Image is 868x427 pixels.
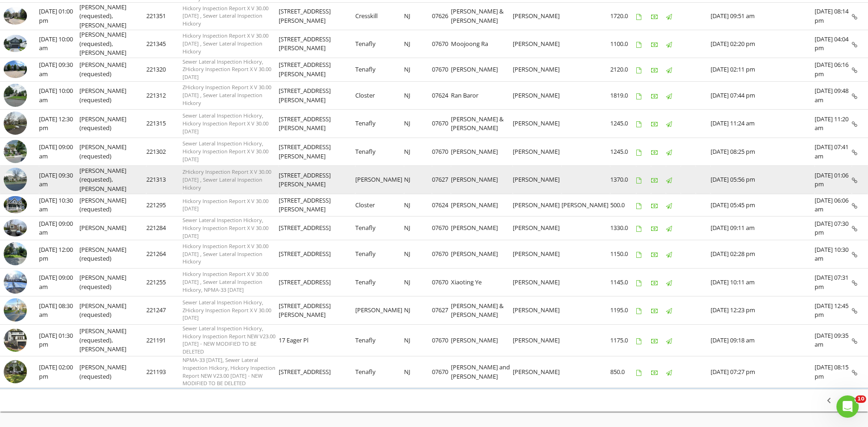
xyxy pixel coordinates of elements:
[432,81,451,110] td: 07624
[355,216,404,240] td: Tenafly
[183,356,275,387] span: NPMA-33 [DATE], Sewer Lateral Inspection Hickory, Hickory Inspection Report NEW V23.00 [DATE] - N...
[513,110,561,138] td: [PERSON_NAME]
[404,194,432,216] td: NJ
[183,84,271,106] span: ZHickory Inspection Report X V 30.00 [DATE] , Sewer Lateral Inspection Hickory
[39,81,79,110] td: [DATE] 10:00 am
[355,58,404,81] td: Tenafly
[815,2,852,30] td: [DATE] 08:14 pm
[279,110,355,138] td: [STREET_ADDRESS][PERSON_NAME]
[815,296,852,325] td: [DATE] 12:45 pm
[146,58,183,81] td: 221320
[610,58,636,81] td: 2120.0
[815,166,852,194] td: [DATE] 01:06 pm
[610,216,636,240] td: 1330.0
[432,324,451,356] td: 07670
[711,58,815,81] td: [DATE] 02:11 pm
[355,194,404,216] td: Closter
[610,268,636,296] td: 1145.0
[39,166,79,194] td: [DATE] 09:30 am
[279,194,355,216] td: [STREET_ADDRESS][PERSON_NAME]
[279,30,355,58] td: [STREET_ADDRESS][PERSON_NAME]
[279,268,355,296] td: [STREET_ADDRESS]
[79,194,146,216] td: [PERSON_NAME] (requested)
[355,268,404,296] td: Tenafly
[815,194,852,216] td: [DATE] 06:06 am
[711,216,815,240] td: [DATE] 09:11 am
[821,392,837,409] button: Previous page
[79,138,146,166] td: [PERSON_NAME] (requested)
[4,196,27,214] img: 6618233%2Fcover_photos%2FImJt7fcLmzCb4F9KVgxX%2Fsmall.jpeg
[39,268,79,296] td: [DATE] 09:00 am
[39,194,79,216] td: [DATE] 10:30 am
[404,138,432,166] td: NJ
[610,138,636,166] td: 1245.0
[610,110,636,138] td: 1245.0
[451,81,513,110] td: Ran Baror
[4,168,27,191] img: streetview
[79,216,146,240] td: [PERSON_NAME]
[355,138,404,166] td: Tenafly
[146,356,183,388] td: 221193
[39,30,79,58] td: [DATE] 10:00 am
[404,268,432,296] td: NJ
[146,240,183,269] td: 221264
[513,296,561,325] td: [PERSON_NAME]
[815,324,852,356] td: [DATE] 09:35 am
[183,5,268,27] span: Hickory Inspection Report X V 30.00 [DATE] , Sewer Lateral Inspection Hickory
[279,356,355,388] td: [STREET_ADDRESS]
[183,217,268,239] span: Sewer Lateral Inspection Hickory, Hickory Inspection Report X V 30.00 [DATE]
[451,2,513,30] td: [PERSON_NAME] & [PERSON_NAME]
[711,110,815,138] td: [DATE] 11:24 am
[146,2,183,30] td: 221351
[855,395,866,403] span: 10
[610,194,636,216] td: 500.0
[404,216,432,240] td: NJ
[279,138,355,166] td: [STREET_ADDRESS][PERSON_NAME]
[513,30,561,58] td: [PERSON_NAME]
[711,356,815,388] td: [DATE] 07:27 pm
[404,81,432,110] td: NJ
[279,240,355,269] td: [STREET_ADDRESS]
[451,268,513,296] td: Xiaoting Ye
[432,138,451,166] td: 07670
[79,2,146,30] td: [PERSON_NAME] (requested), [PERSON_NAME]
[432,166,451,194] td: 07627
[79,324,146,356] td: [PERSON_NAME] (requested), [PERSON_NAME]
[4,140,27,163] img: streetview
[815,268,852,296] td: [DATE] 07:31 pm
[79,296,146,325] td: [PERSON_NAME] (requested)
[451,240,513,269] td: [PERSON_NAME]
[4,35,27,53] img: 7162432%2Fcover_photos%2Fl7fQs9HhM3g75RmTNr9X%2Fsmall.jpeg
[432,58,451,81] td: 07670
[815,356,852,388] td: [DATE] 08:15 pm
[146,166,183,194] td: 221313
[355,166,404,194] td: [PERSON_NAME]
[355,240,404,269] td: Tenafly
[404,58,432,81] td: NJ
[4,298,27,322] img: streetview
[183,112,268,135] span: Sewer Lateral Inspection Hickory, Hickory Inspection Report X V 30.00 [DATE]
[451,324,513,356] td: [PERSON_NAME]
[711,81,815,110] td: [DATE] 07:44 pm
[279,166,355,194] td: [STREET_ADDRESS][PERSON_NAME]
[79,166,146,194] td: [PERSON_NAME] (requested), [PERSON_NAME]
[404,324,432,356] td: NJ
[513,194,561,216] td: [PERSON_NAME]
[146,110,183,138] td: 221315
[513,268,561,296] td: [PERSON_NAME]
[610,296,636,325] td: 1195.0
[4,112,27,135] img: streetview
[404,110,432,138] td: NJ
[279,2,355,30] td: [STREET_ADDRESS][PERSON_NAME]
[146,194,183,216] td: 221295
[355,356,404,388] td: Tenafly
[711,138,815,166] td: [DATE] 08:25 pm
[610,2,636,30] td: 1720.0
[451,138,513,166] td: [PERSON_NAME]
[39,240,79,269] td: [DATE] 12:00 pm
[146,268,183,296] td: 221255
[183,299,271,322] span: Sewer Lateral Inspection Hickory, ZHickory Inspection Report X V 30.00 [DATE]
[451,194,513,216] td: [PERSON_NAME]
[355,81,404,110] td: Closter
[513,356,561,388] td: [PERSON_NAME]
